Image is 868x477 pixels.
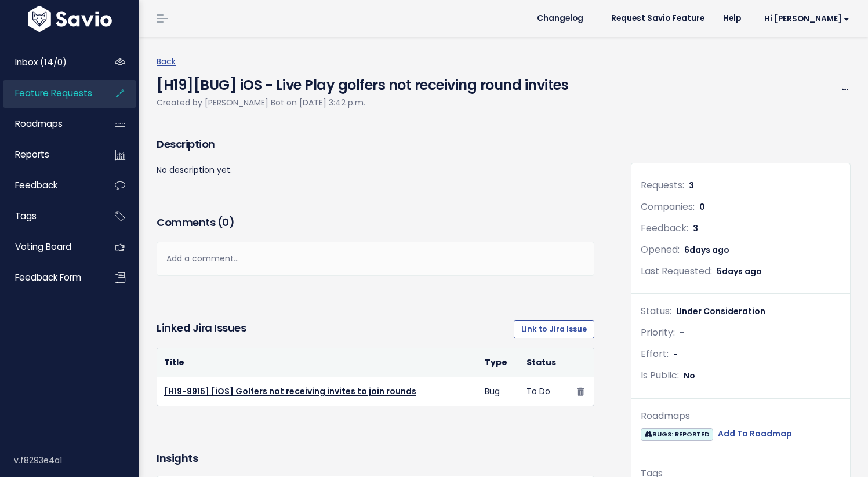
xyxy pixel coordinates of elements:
span: Created by [PERSON_NAME] Bot on [DATE] 3:42 p.m. [157,97,365,108]
th: Status [520,348,569,377]
a: Link to Jira Issue [514,320,594,338]
span: No [684,370,695,381]
span: Changelog [537,14,583,23]
a: Feedback form [3,264,96,291]
span: Under Consideration [676,305,765,317]
span: Roadmaps [15,118,63,130]
div: Roadmaps [641,408,841,425]
th: Type [478,348,520,377]
span: Opened: [641,243,680,256]
a: Add To Roadmap [718,427,792,441]
a: Voting Board [3,234,96,260]
span: Last Requested: [641,264,712,278]
p: No description yet. [157,163,594,177]
a: Hi [PERSON_NAME] [750,10,859,28]
a: Back [157,56,176,67]
span: Requests: [641,179,684,192]
div: Add a comment... [157,242,594,276]
span: Tags [15,210,37,222]
span: 0 [699,201,705,213]
h3: Description [157,136,594,152]
td: Bug [478,377,520,406]
span: Is Public: [641,369,679,382]
a: Request Savio Feature [602,10,714,27]
span: - [673,348,678,360]
span: - [680,327,684,338]
img: logo-white.9d6f32f41409.svg [25,6,115,32]
h3: Insights [157,450,198,467]
span: Priority: [641,326,675,339]
a: Reports [3,141,96,168]
span: Status: [641,304,671,318]
a: [H19-9915] [iOS] Golfers not receiving invites to join rounds [164,385,416,397]
span: 5 [717,265,762,277]
td: To Do [520,377,569,406]
span: 6 [684,244,729,256]
a: Tags [3,203,96,230]
span: Effort: [641,347,669,361]
span: Feedback: [641,221,688,235]
h3: Linked Jira issues [157,320,246,338]
div: v.f8293e4a1 [14,445,139,475]
span: BUGS: REPORTED [641,428,713,440]
span: Inbox (14/0) [15,56,67,68]
span: Voting Board [15,241,71,253]
span: Reports [15,148,49,161]
a: Inbox (14/0) [3,49,96,76]
span: days ago [722,265,762,277]
span: Feedback [15,179,57,191]
th: Title [157,348,478,377]
span: Companies: [641,200,695,213]
a: Roadmaps [3,111,96,137]
span: days ago [689,244,729,256]
span: Feedback form [15,271,81,283]
a: Feature Requests [3,80,96,107]
span: Feature Requests [15,87,92,99]
a: Help [714,10,750,27]
span: 3 [693,223,698,234]
a: BUGS: REPORTED [641,427,713,441]
span: 3 [689,180,694,191]
span: Hi [PERSON_NAME] [764,14,849,23]
span: 0 [222,215,229,230]
a: Feedback [3,172,96,199]
h3: Comments ( ) [157,214,594,231]
h4: [H19][BUG] iOS - Live Play golfers not receiving round invites [157,69,568,96]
